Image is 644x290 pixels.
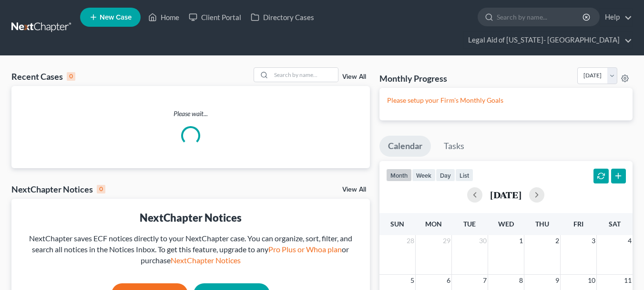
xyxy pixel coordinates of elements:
input: Search by name... [271,68,338,82]
span: 9 [554,275,560,286]
button: month [386,169,412,182]
p: Please wait... [11,109,370,118]
span: Sun [390,220,404,228]
span: 6 [446,275,451,286]
div: NextChapter Notices [19,210,362,225]
div: NextChapter saves ECF notices directly to your NextChapter case. You can organize, sort, filter, ... [19,233,362,266]
span: Tue [463,220,476,228]
div: NextChapter Notices [11,183,105,195]
span: Wed [498,220,514,228]
span: 29 [442,235,451,247]
button: week [412,169,436,182]
a: Home [143,9,184,26]
a: Pro Plus or Whoa plan [268,245,342,254]
span: 5 [409,275,415,286]
span: 30 [478,235,488,247]
div: 0 [97,185,105,193]
button: list [455,169,473,182]
span: New Case [100,14,132,21]
a: Tasks [435,136,473,157]
span: 1 [518,235,524,247]
span: 7 [482,275,488,286]
a: View All [342,186,366,193]
div: Recent Cases [11,71,75,82]
button: day [436,169,455,182]
h2: [DATE] [490,190,521,200]
p: Please setup your Firm's Monthly Goals [387,96,625,105]
a: Calendar [379,136,431,157]
a: Legal Aid of [US_STATE]- [GEOGRAPHIC_DATA] [463,32,632,49]
input: Search by name... [497,8,584,26]
span: Thu [535,220,549,228]
span: Sat [609,220,621,228]
a: NextChapter Notices [171,256,241,265]
span: 28 [406,235,415,247]
a: Directory Cases [246,9,319,26]
a: Help [600,9,632,26]
span: 4 [627,235,633,247]
div: 0 [67,72,75,81]
span: 10 [587,275,596,286]
a: Client Portal [184,9,246,26]
span: 8 [518,275,524,286]
span: Mon [425,220,442,228]
span: 3 [591,235,596,247]
span: 11 [623,275,633,286]
h3: Monthly Progress [379,73,447,84]
span: 2 [554,235,560,247]
span: Fri [573,220,583,228]
a: View All [342,74,366,80]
